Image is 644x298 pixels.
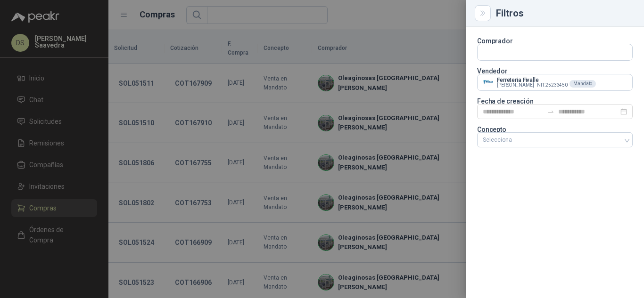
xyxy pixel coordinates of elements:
p: Vendedor [477,68,633,74]
button: Close [477,8,488,19]
span: to [547,108,554,115]
span: swap-right [547,108,554,115]
p: Comprador [477,38,633,44]
div: Filtros [496,8,633,18]
p: Concepto [477,127,633,132]
p: Fecha de creación [477,98,633,104]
